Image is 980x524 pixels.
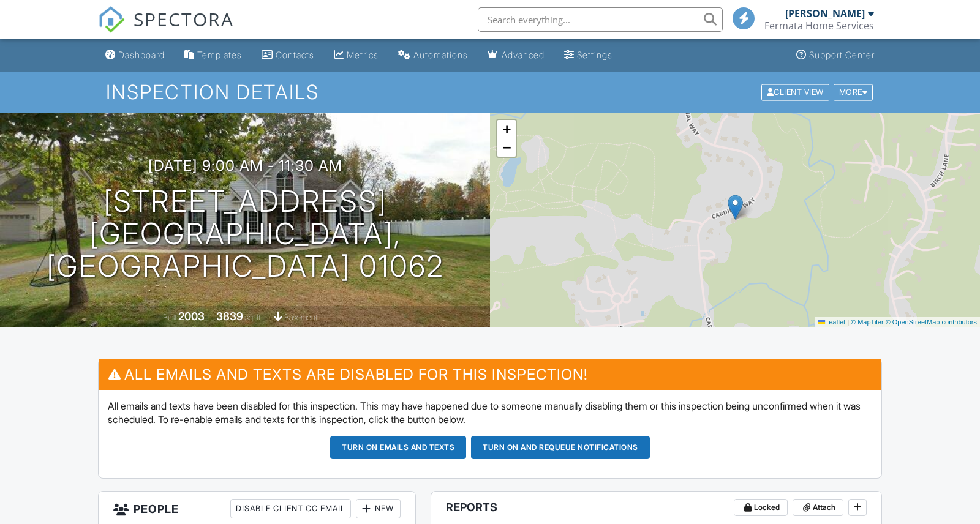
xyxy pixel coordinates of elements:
[834,84,873,100] div: More
[502,50,545,60] div: Advanced
[760,87,832,96] a: Client View
[245,313,262,322] span: sq. ft.
[413,50,468,60] div: Automations
[257,44,319,67] a: Contacts
[728,195,743,220] img: Marker
[118,50,165,60] div: Dashboard
[99,359,881,389] h3: All emails and texts are disabled for this inspection!
[100,44,170,67] a: Dashboard
[847,318,849,326] span: |
[764,20,874,32] div: Fermata Home Services
[330,436,466,459] button: Turn on emails and texts
[178,310,205,323] div: 2003
[347,50,379,60] div: Metrics
[497,138,516,157] a: Zoom out
[851,318,884,326] a: © MapTiler
[163,313,176,322] span: Built
[809,50,875,60] div: Support Center
[503,121,511,137] span: +
[818,318,845,326] a: Leaflet
[216,310,243,323] div: 3839
[785,7,865,20] div: [PERSON_NAME]
[329,44,383,67] a: Metrics
[559,44,617,67] a: Settings
[230,499,351,518] div: Disable Client CC Email
[577,50,612,60] div: Settings
[197,50,242,60] div: Templates
[393,44,473,67] a: Automations (Basic)
[106,81,874,103] h1: Inspection Details
[478,7,723,32] input: Search everything...
[761,84,829,100] div: Client View
[471,436,650,459] button: Turn on and Requeue Notifications
[284,313,317,322] span: basement
[356,499,401,518] div: New
[503,140,511,155] span: −
[179,44,247,67] a: Templates
[497,120,516,138] a: Zoom in
[791,44,880,67] a: Support Center
[134,6,234,32] span: SPECTORA
[20,185,470,282] h1: [STREET_ADDRESS] [GEOGRAPHIC_DATA], [GEOGRAPHIC_DATA] 01062
[276,50,314,60] div: Contacts
[483,44,549,67] a: Advanced
[108,399,872,427] p: All emails and texts have been disabled for this inspection. This may have happened due to someon...
[98,17,234,42] a: SPECTORA
[148,157,342,174] h3: [DATE] 9:00 am - 11:30 am
[98,6,125,33] img: The Best Home Inspection Software - Spectora
[886,318,977,326] a: © OpenStreetMap contributors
